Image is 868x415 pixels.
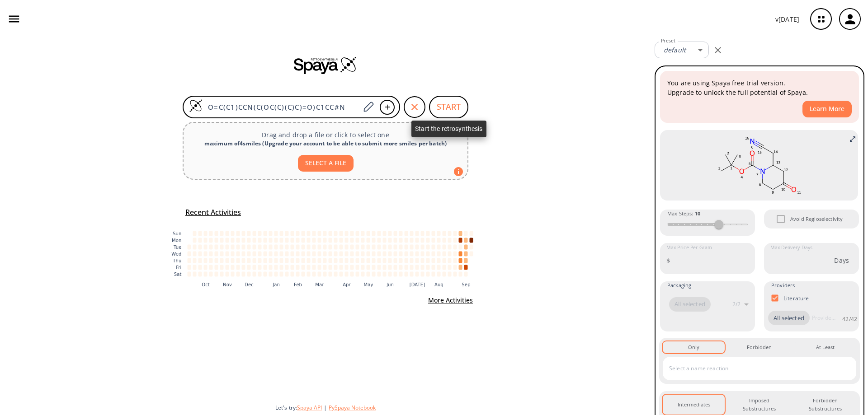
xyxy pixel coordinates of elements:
svg: Full screen [849,135,856,143]
button: More Activities [425,292,476,309]
text: Jan [272,282,280,287]
button: Intermediates [663,395,725,415]
div: maximum of 4 smiles ( Upgrade your account to be able to submit more smiles per batch ) [191,140,460,148]
p: You are using Spaya free trial version. Upgrade to unlock the full potential of Spaya. [667,78,852,97]
em: default [664,46,686,54]
text: Fri [176,265,181,270]
input: Select a name reaction [667,361,839,376]
p: 2 / 2 [732,300,741,308]
text: Sat [174,272,182,277]
svg: O=C(C1)CCN(C(OC(C)(C)C)=O)C1CC#N [667,134,851,197]
label: Max Delivery Days [770,244,812,251]
g: y-axis tick label [171,231,181,277]
text: Jun [386,282,394,287]
div: Let's try: [275,404,647,411]
button: At Least [794,341,856,353]
button: START [429,96,468,118]
div: Forbidden Substructures [802,396,849,413]
span: Providers [771,281,795,289]
span: Max Steps : [667,210,700,218]
text: Mar [315,282,324,287]
label: Preset [661,37,675,44]
p: 42 / 42 [842,315,857,323]
div: Only [688,343,699,351]
span: All selected [768,314,810,323]
button: Learn More [802,101,852,117]
span: Packaging [667,281,691,289]
g: cell [188,231,473,276]
button: PySpaya Notebook [329,404,376,411]
button: Imposed Substructures [728,395,790,415]
p: Drag and drop a file or click to select one [191,130,460,140]
text: Thu [172,258,181,263]
text: Sep [462,282,470,287]
span: Avoid Regioselectivity [790,215,843,223]
div: At Least [816,343,835,351]
p: Days [834,256,849,265]
button: SELECT A FILE [298,155,354,172]
div: Forbidden [747,343,772,351]
text: Oct [202,282,210,287]
button: Forbidden Substructures [794,395,856,415]
text: Sun [173,231,181,236]
div: Intermediates [678,401,710,409]
span: | [322,404,329,411]
span: All selected [669,300,711,309]
strong: 10 [695,210,700,217]
div: Start the retrosynthesis [411,121,486,137]
text: Nov [223,282,232,287]
button: Only [663,341,725,353]
img: Spaya logo [294,56,357,74]
text: Wed [171,252,181,256]
button: Recent Activities [182,205,245,220]
img: Logo Spaya [189,99,203,112]
g: x-axis tick label [202,282,471,287]
input: Enter SMILES [203,103,360,112]
button: Forbidden [728,341,790,353]
text: May [363,282,373,287]
input: Provider name [810,311,838,325]
h5: Recent Activities [185,208,241,217]
button: Spaya API [297,404,322,411]
text: Dec [245,282,254,287]
div: Imposed Substructures [736,396,783,413]
label: Max Price Per Gram [666,244,712,251]
text: Feb [294,282,302,287]
text: [DATE] [410,282,425,287]
p: v [DATE] [775,14,799,24]
text: Apr [343,282,351,287]
p: Literature [783,294,809,302]
text: Aug [434,282,443,287]
text: Tue [173,245,182,250]
p: $ [666,256,670,265]
text: Mon [172,238,182,243]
